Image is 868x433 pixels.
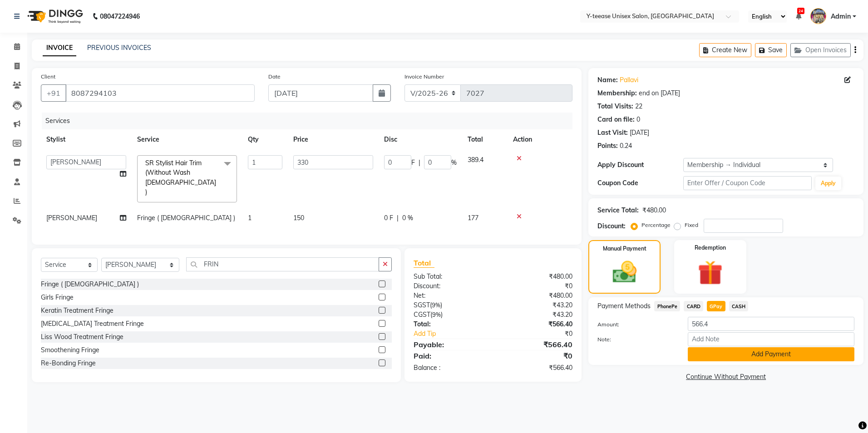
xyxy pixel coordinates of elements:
div: Paid: [407,350,493,361]
div: ( ) [407,310,493,320]
img: _gift.svg [690,257,730,288]
b: 08047224946 [100,4,140,29]
div: end on [DATE] [639,89,680,98]
span: | [397,213,399,223]
span: Payment Methods [597,301,651,311]
span: SR Stylist Hair Trim (Without Wash [DEMOGRAPHIC_DATA] ) [145,159,216,196]
label: Note: [591,335,681,344]
span: CASH [729,301,749,311]
div: Apply Discount [597,160,683,170]
th: Service [132,129,242,150]
div: Girls Fringe [41,293,74,302]
button: Add Payment [688,347,854,361]
span: 1 [248,214,252,222]
label: Amount: [591,320,681,329]
div: Fringe ( [DEMOGRAPHIC_DATA] ) [41,280,139,289]
span: 0 F [384,213,393,223]
input: Search by Name/Mobile/Email/Code [65,84,255,102]
span: 150 [293,214,304,222]
div: ₹566.40 [493,363,579,373]
span: SGST [414,301,430,309]
span: 24 [797,8,804,14]
button: Save [755,43,787,57]
a: Pallavi [620,75,638,85]
div: Points: [597,141,618,151]
span: CARD [684,301,703,311]
button: Open Invoices [790,43,851,57]
label: Invoice Number [404,73,444,81]
div: Balance : [407,363,493,373]
label: Fixed [685,221,698,229]
a: Add Tip [407,329,508,339]
th: Stylist [41,129,132,150]
label: Date [268,73,281,81]
th: Total [462,129,508,150]
div: Sub Total: [407,272,493,281]
button: Apply [815,177,841,190]
div: Services [42,113,579,129]
th: Qty [242,129,288,150]
div: Name: [597,75,618,85]
span: | [419,158,420,167]
input: Amount [688,317,854,331]
div: Total: [407,320,493,329]
input: Search or Scan [186,257,379,271]
span: 389.4 [468,156,483,164]
div: ( ) [407,300,493,310]
button: +91 [41,84,66,102]
label: Percentage [641,221,671,229]
span: PhonePe [654,301,680,311]
input: Enter Offer / Coupon Code [683,176,812,190]
div: Liss Wood Treatment Fringe [41,332,123,342]
a: PREVIOUS INVOICES [87,44,151,52]
div: Service Total: [597,206,639,215]
div: [MEDICAL_DATA] Treatment Fringe [41,319,144,329]
img: logo [23,4,85,29]
span: Total [414,258,434,268]
span: 9% [432,301,440,309]
div: Discount: [407,281,493,291]
div: ₹566.40 [493,339,579,350]
div: Card on file: [597,115,635,124]
div: Keratin Treatment Fringe [41,306,113,315]
div: ₹43.20 [493,300,579,310]
div: ₹0 [508,329,580,339]
div: Smoothening Fringe [41,345,99,355]
span: F [411,158,415,167]
input: Add Note [688,332,854,346]
div: ₹0 [493,281,579,291]
div: [DATE] [630,128,649,138]
a: Continue Without Payment [590,372,862,382]
div: Discount: [597,221,626,231]
span: CGST [414,310,430,319]
span: % [451,158,457,167]
div: Last Visit: [597,128,628,138]
span: 177 [468,214,478,222]
div: ₹566.40 [493,320,579,329]
div: ₹0 [493,350,579,361]
div: 0 [636,115,640,124]
span: Admin [831,12,851,21]
div: ₹480.00 [642,206,666,215]
a: INVOICE [43,40,76,56]
img: Admin [810,8,826,24]
div: Membership: [597,89,637,98]
label: Client [41,73,55,81]
div: Total Visits: [597,102,633,111]
span: 0 % [402,213,413,223]
div: Payable: [407,339,493,350]
img: _cash.svg [605,258,644,286]
div: ₹480.00 [493,291,579,300]
th: Price [288,129,379,150]
label: Redemption [695,244,726,252]
div: Re-Bonding Fringe [41,359,96,368]
span: Fringe ( [DEMOGRAPHIC_DATA] ) [137,214,235,222]
a: x [147,188,151,196]
div: Coupon Code [597,178,683,188]
div: 22 [635,102,642,111]
div: ₹480.00 [493,272,579,281]
div: 0.24 [620,141,632,151]
span: 9% [432,311,441,318]
th: Disc [379,129,462,150]
div: Net: [407,291,493,300]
